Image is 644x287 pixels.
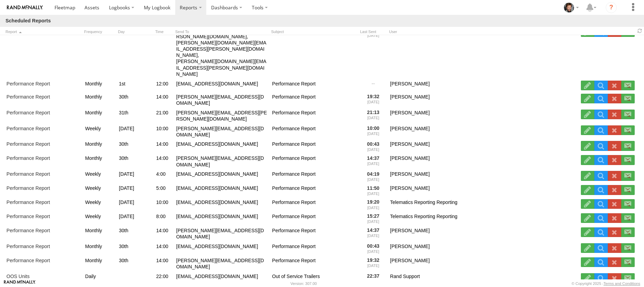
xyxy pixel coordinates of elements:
label: Delete Scheduled Report [608,125,621,135]
a: Performance Report [6,242,81,255]
div: Rand Support [389,26,577,78]
div: 5:00 [155,184,172,197]
a: View Scheduled Report [594,199,608,209]
div: Performance Report [271,93,357,107]
div: Monthly [84,226,115,241]
img: rand-logo.svg [7,5,43,10]
label: Edit Scheduled Report [581,141,594,151]
a: Performance Report [6,140,81,153]
div: [PERSON_NAME] [389,184,577,197]
label: Delete Scheduled Report [608,257,621,267]
label: Send Now [621,213,635,223]
label: Edit Scheduled Report [581,155,594,165]
div: 00:43 [DATE] [360,26,386,78]
div: 00:43 [DATE] [360,242,386,255]
div: Monthly [84,93,115,107]
a: Performance Report [6,212,81,225]
div: Weekly [84,212,115,225]
div: [PERSON_NAME][EMAIL_ADDRESS][PERSON_NAME][DOMAIN_NAME], [PERSON_NAME][DOMAIN_NAME][EMAIL_ADDRESS]... [175,26,268,78]
div: 21:13 [DATE] [360,109,386,123]
div: Monthly [84,154,115,169]
div: Performance Report [271,80,357,91]
label: Edit Scheduled Report [581,185,594,195]
div: [EMAIL_ADDRESS][DOMAIN_NAME] [175,198,268,211]
div: [EMAIL_ADDRESS][DOMAIN_NAME] [175,272,268,285]
div: 30th [118,140,152,153]
div: 30th [118,154,152,169]
div: [PERSON_NAME][EMAIL_ADDRESS][DOMAIN_NAME] [175,154,268,169]
div: [DATE] [118,212,152,225]
a: Performance Report [6,93,81,107]
label: Delete Scheduled Report [608,227,621,237]
div: [PERSON_NAME][EMAIL_ADDRESS][PERSON_NAME][DOMAIN_NAME] [175,109,268,123]
div: [PERSON_NAME] [389,140,577,153]
div: [PERSON_NAME] [389,256,577,271]
label: Edit Scheduled Report [581,81,594,90]
div: [PERSON_NAME][EMAIL_ADDRESS][DOMAIN_NAME] [175,124,268,139]
label: Edit Scheduled Report [581,273,594,283]
div: Performance Report [271,140,357,153]
span: Time [155,29,172,34]
a: View Scheduled Report [594,155,608,165]
a: Performance Report [6,80,81,91]
a: Visit our Website [4,280,36,287]
div: 10:00 [DATE] [360,124,386,139]
div: 14:00 [155,226,172,241]
div: [EMAIL_ADDRESS][DOMAIN_NAME] [175,80,268,91]
a: View Scheduled Report [594,273,608,283]
label: Delete Scheduled Report [608,199,621,209]
div: Out of Service Trailers [271,272,357,285]
div: Performance Report [271,109,357,123]
label: Delete Scheduled Report [608,110,621,119]
a: Performance Report [6,124,81,139]
div: [PERSON_NAME] [389,80,577,91]
label: Send Now [621,125,635,135]
div: [DATE] [118,170,152,183]
div: 30th [118,93,152,107]
div: [PERSON_NAME] [389,124,577,139]
div: 8:00 [155,212,172,225]
div: Monthly [84,140,115,153]
div: Performance Report [271,212,357,225]
div: 30th [118,242,152,255]
div: © Copyright 2025 - [572,281,640,286]
div: 14:00 [155,140,172,153]
div: Daily [84,272,115,285]
span: Last Sent [360,29,386,34]
label: Edit Scheduled Report [581,227,594,237]
div: 00:43 [DATE] [360,140,386,153]
div: Weekly [84,124,115,139]
label: Delete Scheduled Report [608,273,621,283]
div: 14:37 [DATE] [360,226,386,241]
div: Monthly [84,242,115,255]
div: 0:00 [155,26,172,78]
div: [DATE] [118,184,152,197]
div: Weekly [84,198,115,211]
a: View Scheduled Report [594,227,608,237]
a: Performance Report [6,184,81,197]
div: 14:00 [155,93,172,107]
div: [PERSON_NAME] [389,242,577,255]
div: Monthly [84,256,115,271]
label: Send Now [621,257,635,267]
label: Delete Scheduled Report [608,155,621,165]
label: Delete Scheduled Report [608,81,621,90]
div: 11:50 [DATE] [360,184,386,197]
div: [EMAIL_ADDRESS][DOMAIN_NAME] [175,184,268,197]
a: View Scheduled Report [594,141,608,151]
div: 14:37 [DATE] [360,154,386,169]
label: Send Now [621,141,635,151]
div: 4:00 [155,170,172,183]
a: Phone and Distraction Events [6,26,81,78]
label: Send Now [621,94,635,103]
label: Edit Scheduled Report [581,257,594,267]
div: Performance Report [271,226,357,241]
div: [PERSON_NAME] [389,226,577,241]
div: 10:00 [155,124,172,139]
div: 12:00 [155,80,172,91]
div: [PERSON_NAME][EMAIL_ADDRESS][DOMAIN_NAME] [175,226,268,241]
label: Edit Scheduled Report [581,171,594,181]
div: Telematics Reporting Reporting [389,212,577,225]
div: 19:32 [DATE] [360,256,386,271]
a: View Scheduled Report [594,171,608,181]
